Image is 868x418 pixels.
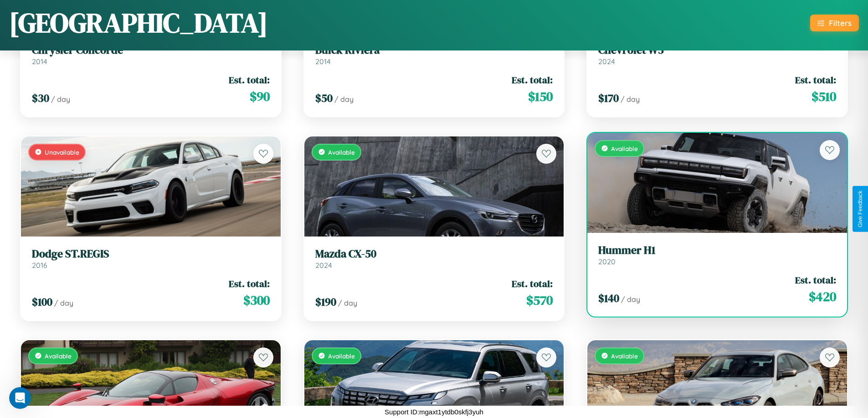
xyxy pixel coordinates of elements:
span: $ 190 [315,294,336,309]
span: Unavailable [45,148,79,156]
a: Hummer H12020 [598,244,836,266]
h1: [GEOGRAPHIC_DATA] [9,4,268,41]
span: Available [328,352,355,360]
span: $ 570 [526,291,553,309]
span: $ 100 [32,294,52,309]
span: 2016 [32,261,47,270]
span: Available [611,145,638,152]
span: 2024 [315,261,332,270]
span: 2020 [598,257,616,266]
span: $ 170 [598,91,619,106]
a: Chrysler Concorde2014 [32,44,270,66]
span: $ 140 [598,291,619,306]
button: Filters [810,15,859,31]
span: Est. total: [795,273,836,287]
h3: Hummer H1 [598,244,836,257]
span: $ 420 [809,287,836,306]
a: Dodge ST.REGIS2016 [32,247,270,270]
span: $ 50 [315,91,333,106]
span: / day [334,95,354,104]
span: Est. total: [795,73,836,86]
a: Buick Riviera2014 [315,44,553,66]
span: $ 30 [32,91,49,106]
h3: Chrysler Concorde [32,44,270,57]
div: Give Feedback [857,191,863,227]
span: 2014 [32,57,47,66]
h3: Chevrolet W5 [598,44,836,57]
span: Available [45,352,72,360]
span: $ 510 [812,87,836,106]
div: Filters [829,18,852,28]
span: Est. total: [512,73,553,86]
p: Support ID: mgaxt1ytdb0skfj3yuh [385,406,483,418]
a: Mazda CX-502024 [315,247,553,270]
h3: Buick Riviera [315,44,553,57]
span: 2014 [315,57,331,66]
span: Est. total: [512,277,553,290]
a: Chevrolet W52024 [598,44,836,66]
span: / day [51,95,70,104]
h3: Mazda CX-50 [315,247,553,261]
span: $ 90 [250,87,270,106]
span: Est. total: [229,73,270,86]
span: / day [621,95,640,104]
iframe: Intercom live chat [9,387,31,409]
span: Available [328,148,355,156]
span: Est. total: [229,277,270,290]
span: 2024 [598,57,615,66]
span: / day [338,298,357,307]
span: / day [54,298,73,307]
span: $ 300 [243,291,270,309]
span: / day [621,295,640,304]
span: $ 150 [528,87,553,106]
h3: Dodge ST.REGIS [32,247,270,261]
span: Available [611,352,638,360]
